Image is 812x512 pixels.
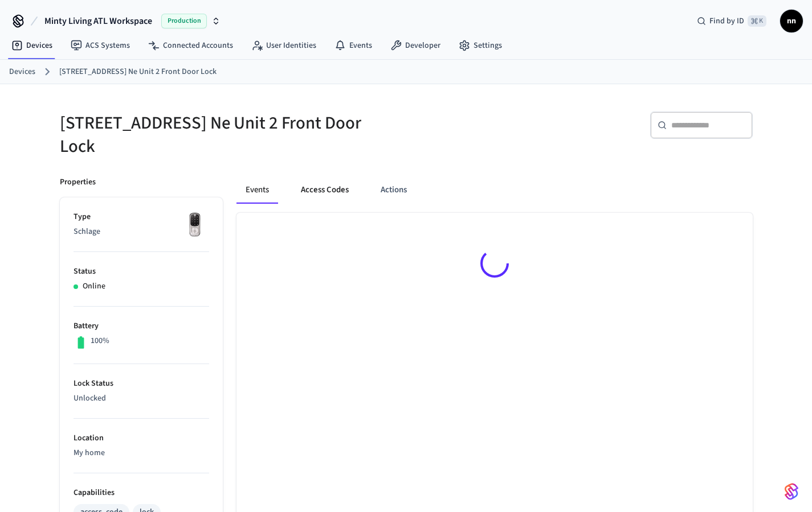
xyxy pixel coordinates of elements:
[74,432,209,444] p: Location
[9,66,35,78] a: Devices
[60,176,96,188] p: Properties
[74,378,209,390] p: Lock Status
[83,280,105,292] p: Online
[242,35,325,56] a: User Identities
[292,176,358,204] button: Access Codes
[161,14,207,28] span: Production
[748,15,766,27] span: ⌘ K
[372,176,416,204] button: Actions
[709,15,744,27] span: Find by ID
[450,35,511,56] a: Settings
[60,112,399,158] h5: [STREET_ADDRESS] Ne Unit 2 Front Door Lock
[780,10,803,32] button: nn
[181,211,209,240] img: Yale Assure Touchscreen Wifi Smart Lock, Satin Nickel, Front
[74,266,209,278] p: Status
[781,11,802,31] span: nn
[59,66,217,78] a: [STREET_ADDRESS] Ne Unit 2 Front Door Lock
[381,35,450,56] a: Developer
[2,35,62,56] a: Devices
[74,211,209,223] p: Type
[74,226,209,238] p: Schlage
[688,11,776,31] div: Find by ID⌘ K
[74,320,209,332] p: Battery
[139,35,242,56] a: Connected Accounts
[62,35,139,56] a: ACS Systems
[44,14,152,28] span: Minty Living ATL Workspace
[236,176,278,204] button: Events
[74,487,209,499] p: Capabilities
[74,393,209,404] p: Unlocked
[325,35,381,56] a: Events
[91,335,109,347] p: 100%
[785,482,798,501] img: SeamLogoGradient.69752ec5.svg
[74,447,209,459] p: My home
[236,176,753,204] div: ant example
